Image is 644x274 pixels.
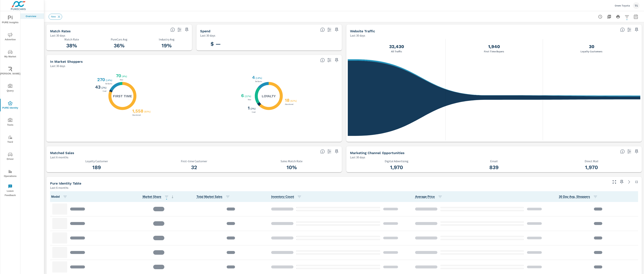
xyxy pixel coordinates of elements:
p: New [247,99,252,101]
p: Orem Toyota [615,4,630,7]
span: Count of Unique Inventory from websites within the market. [271,195,294,199]
p: Sales Match Rate [245,159,338,163]
p: Overview [26,14,41,18]
span: All traffic is the data we start with. It’s unique personas over a 30-day period. We don’t consid... [620,27,625,32]
span: Driver [1,152,19,161]
p: ( 21% ) [245,94,252,98]
h5: Website Traffic [350,29,375,33]
p: First-time Customer [148,159,241,163]
button: Minimize Widget [634,179,640,185]
h5: Spend [200,29,210,33]
p: Last 30 days [50,64,65,68]
h3: 38% [50,43,93,49]
p: Last 30 days [350,155,365,159]
div: nav menu [0,11,20,199]
h3: 36% [98,43,141,49]
h3: 32 [148,164,241,171]
span: My Market [1,50,19,59]
h3: 1,970 [350,164,443,171]
span: Save this to your personalized report [334,27,340,33]
span: Tier2 [1,135,19,144]
p: Used [102,90,107,92]
span: Save this to your personalized report [634,149,640,154]
span: Inventory Count [271,195,303,199]
button: Make Fullscreen [611,179,617,185]
span: Matched shoppers that can be exported to each channel type. This is targetable traffic. [620,149,625,154]
span: Operations [1,169,19,178]
span: PURE Identity shoppers interested in that specific model. [559,195,590,199]
span: Save this to your personalized report [619,179,625,185]
h3: $ — [200,41,231,47]
span: Save this to your personalized report [634,27,640,33]
div: New [49,14,62,20]
p: Email [448,159,541,163]
span: 30 Day Avg. Shoppers [559,195,599,199]
p: New [119,79,124,81]
p: ( 14% ) [106,79,113,82]
h3: 839 [448,164,541,171]
span: Tools [1,118,19,127]
h5: In Market Shoppers [50,60,83,63]
p: ( 62% ) [290,99,298,102]
span: PURE Identity [1,101,19,110]
button: Apply Filters [623,13,631,20]
p: Direct Mail [545,159,638,163]
h5: Marketing Channel Opportunities [350,151,405,155]
span: PURE Insights [1,16,19,25]
div: TS [633,2,640,9]
h3: 270 [96,77,105,82]
button: "Export Report to PDF" [605,13,613,20]
p: Abandoned [132,114,142,116]
span: Market Share [143,195,175,199]
p: Industry Avg [145,38,188,41]
span: Model sales / Total Market Sales. [Market = within dealer PMA (or 60 miles if no PMA is defined) ... [143,195,161,199]
span: Save this to your personalized report [334,57,340,63]
p: Last 6 months [50,185,68,190]
h5: First Time [113,94,132,98]
h3: 19% [145,43,188,49]
p: ( 14% ) [256,76,263,80]
p: ( 3% ) [250,107,256,110]
span: Total sales for that model within the set market. [196,195,222,199]
p: Match Rate [50,38,93,41]
span: Query [1,84,19,93]
h3: 4 [251,75,255,80]
div: Overview [20,13,44,19]
span: Save this to your personalized report [334,149,340,154]
span: Advertise [1,33,19,42]
h5: Match Rates [50,29,71,33]
p: Last 30 days [50,33,65,38]
p: Last 30 days [200,33,215,38]
button: Select Date Range [632,13,640,20]
p: Digital Advertising [350,159,443,163]
h3: 10% [245,164,338,171]
h3: 6 [240,93,244,98]
p: PureCars Avg [98,38,141,41]
p: Used [251,111,256,113]
p: Be Backs [254,81,263,82]
span: Model [51,195,69,199]
p: Loyalty Customer [50,159,143,163]
span: Total PureCars DigAdSpend. Data sourced directly from the Ad Platforms. Non-Purecars DigAd client... [320,27,325,32]
a: See more details in report [626,179,632,185]
span: Match rate: % of Identifiable Traffic. Pure Identity avg: Avg match rate of all PURE Identity cus... [170,27,175,32]
h5: Matched Sales [50,151,74,155]
p: ( 2% ) [101,86,107,89]
span: Average Internet price per model across the market vs dealership. [415,195,435,199]
span: Leave Feedback [1,184,19,198]
p: Last 30 days [350,33,365,38]
p: Last 6 months [50,155,68,159]
h3: 1,558 [132,108,143,114]
h3: 189 [50,164,143,171]
span: Loyalty: Matches that have purchased from the dealership before and purchased within the timefram... [320,149,325,154]
h3: 1 [247,105,250,111]
h3: 18 [284,98,290,103]
span: [PERSON_NAME] [1,67,19,76]
h3: 1,970 [545,164,638,171]
p: Abandoned [284,103,294,105]
h3: 43 [94,84,101,90]
p: ( 4% ) [122,75,128,78]
span: Total Market Sales [196,195,231,199]
span: Save this to your personalized report [184,27,190,33]
h5: Pure Identity Table [50,181,81,185]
